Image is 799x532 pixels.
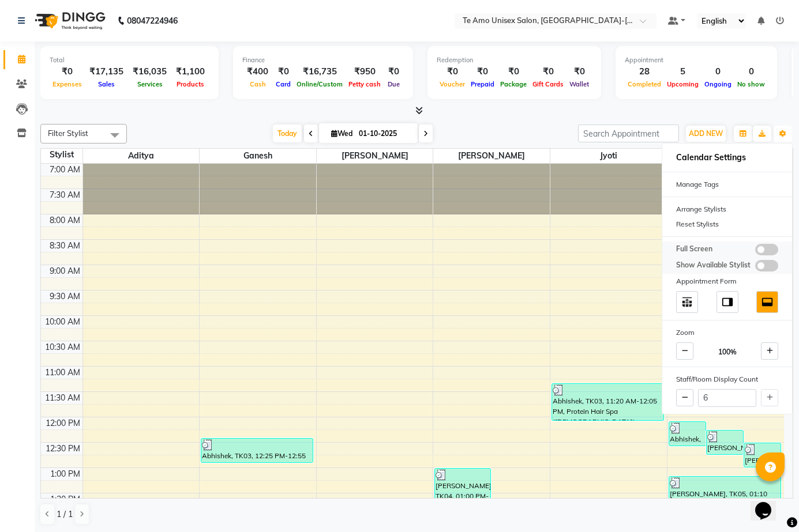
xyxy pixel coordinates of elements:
[550,149,667,163] span: Jyoti
[83,149,200,163] span: Aditya
[761,296,774,308] img: dock_bottom.svg
[662,177,792,192] div: Manage Tags
[29,5,108,37] img: logo
[95,80,118,88] span: Sales
[664,80,702,88] span: Upcoming
[273,80,294,88] span: Card
[497,65,530,78] div: ₹0
[662,148,792,167] h6: Calendar Settings
[50,55,209,65] div: Total
[128,65,171,78] div: ₹16,035
[751,486,787,520] iframe: chat widget
[662,325,792,340] div: Zoom
[662,372,792,387] div: Staff/Room Display Count
[47,240,82,252] div: 8:30 AM
[294,65,346,78] div: ₹16,735
[41,149,82,161] div: Stylist
[43,367,82,379] div: 11:00 AM
[437,55,592,65] div: Redemption
[433,149,550,163] span: [PERSON_NAME]
[681,296,693,308] img: table_move_above.svg
[57,508,73,520] span: 1 / 1
[43,417,82,429] div: 12:00 PM
[385,80,403,88] span: Due
[43,443,82,455] div: 12:30 PM
[242,55,404,65] div: Finance
[435,469,490,509] div: [PERSON_NAME], TK04, 01:00 PM-01:50 PM, Cleanup - Whitening Clean up ,Threading - upper lip ,Thre...
[200,149,316,163] span: Ganesh
[47,265,82,277] div: 9:00 AM
[676,244,712,255] span: Full Screen
[662,202,792,217] div: Arrange Stylists
[468,80,497,88] span: Prepaid
[625,55,768,65] div: Appointment
[707,431,743,454] div: [PERSON_NAME], TK02, 12:15 PM-12:45 PM, [DEMOGRAPHIC_DATA] Hair Cut
[50,65,85,78] div: ₹0
[294,80,346,88] span: Online/Custom
[625,80,664,88] span: Completed
[127,5,178,37] b: 08047224946
[355,125,413,142] input: 2025-10-01
[718,347,737,357] span: 100%
[669,477,781,500] div: [PERSON_NAME], TK05, 01:10 PM-01:40 PM, Boy Hair cut
[497,80,530,88] span: Package
[689,129,723,138] span: ADD NEW
[567,65,592,78] div: ₹0
[567,80,592,88] span: Wallet
[437,80,468,88] span: Voucher
[328,129,355,138] span: Wed
[625,65,664,78] div: 28
[317,149,433,163] span: [PERSON_NAME]
[43,316,82,328] div: 10:00 AM
[273,65,294,78] div: ₹0
[662,217,792,232] div: Reset Stylists
[662,274,792,289] div: Appointment Form
[48,129,88,138] span: Filter Stylist
[734,80,768,88] span: No show
[174,80,207,88] span: Products
[171,65,209,78] div: ₹1,100
[468,65,497,78] div: ₹0
[552,384,663,420] div: Abhishek, TK03, 11:20 AM-12:05 PM, Protein Hair Spa ([DEMOGRAPHIC_DATA])
[664,65,702,78] div: 5
[247,80,269,88] span: Cash
[43,341,82,353] div: 10:30 AM
[702,65,734,78] div: 0
[734,65,768,78] div: 0
[346,80,384,88] span: Petty cash
[676,260,751,271] span: Show Available Stylist
[578,124,679,142] input: Search Appointment
[346,65,384,78] div: ₹950
[85,65,128,78] div: ₹17,135
[50,80,85,88] span: Expenses
[669,422,706,446] div: Abhishek, TK03, 12:05 PM-12:35 PM, [PERSON_NAME] Trim ([DEMOGRAPHIC_DATA])
[273,124,302,142] span: Today
[47,189,82,201] div: 7:30 AM
[47,164,82,176] div: 7:00 AM
[437,65,468,78] div: ₹0
[47,214,82,227] div: 8:00 AM
[48,468,82,480] div: 1:00 PM
[242,65,273,78] div: ₹400
[48,493,82,505] div: 1:30 PM
[686,126,726,142] button: ADD NEW
[43,392,82,404] div: 11:30 AM
[530,65,567,78] div: ₹0
[721,296,734,308] img: dock_right.svg
[384,65,404,78] div: ₹0
[530,80,567,88] span: Gift Cards
[201,439,313,462] div: Abhishek, TK03, 12:25 PM-12:55 PM, Cleanup - Classic Clean-up
[47,290,82,303] div: 9:30 AM
[134,80,166,88] span: Services
[702,80,734,88] span: Ongoing
[744,443,781,467] div: [PERSON_NAME], TK04, 12:30 PM-01:00 PM, [PERSON_NAME] Styling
